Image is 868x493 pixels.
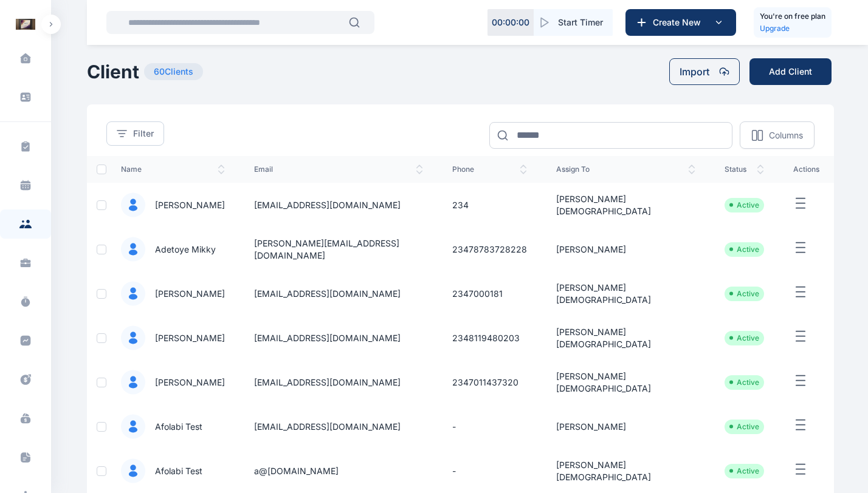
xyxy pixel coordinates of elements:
[121,281,225,306] a: [PERSON_NAME]
[145,243,216,256] span: Adetoye Mikky
[438,316,542,360] td: 2348119480203
[438,227,542,271] td: 23478783728228
[760,10,825,22] h5: You're on free plan
[239,360,438,404] td: [EMAIL_ADDRESS][DOMAIN_NAME]
[239,271,438,316] td: [EMAIL_ADDRESS][DOMAIN_NAME]
[239,404,438,449] td: [EMAIL_ADDRESS][DOMAIN_NAME]
[769,129,803,141] p: Columns
[542,360,710,404] td: [PERSON_NAME][DEMOGRAPHIC_DATA]
[145,199,225,211] span: [PERSON_NAME]
[534,9,613,36] button: Start Timer
[729,378,759,387] li: Active
[438,404,542,449] td: -
[121,414,225,439] a: Afolabi Test
[145,288,225,300] span: [PERSON_NAME]
[542,404,710,449] td: [PERSON_NAME]
[542,316,710,360] td: [PERSON_NAME][DEMOGRAPHIC_DATA]
[121,458,225,483] a: Afolabi Test
[558,16,603,29] span: Start Timer
[145,332,225,344] span: [PERSON_NAME]
[121,237,225,262] a: Adetoye Mikky
[556,165,695,174] span: assign to
[133,127,154,140] span: Filter
[144,63,203,80] span: 60 Clients
[542,183,710,227] td: [PERSON_NAME][DEMOGRAPHIC_DATA]
[145,376,225,389] span: [PERSON_NAME]
[492,16,529,29] p: 00 : 00 : 00
[452,165,527,174] span: phone
[438,271,542,316] td: 2347000181
[239,227,438,271] td: [PERSON_NAME][EMAIL_ADDRESS][DOMAIN_NAME]
[438,360,542,404] td: 2347011437320
[749,58,832,85] button: Add Client
[729,422,759,432] li: Active
[729,289,759,299] li: Active
[542,227,710,271] td: [PERSON_NAME]
[87,61,139,83] h1: Client
[648,16,711,29] span: Create New
[625,9,736,36] button: Create New
[438,183,542,227] td: 234
[729,333,759,343] li: Active
[542,271,710,316] td: [PERSON_NAME][DEMOGRAPHIC_DATA]
[106,121,164,146] button: Filter
[740,121,815,149] button: Columns
[542,449,710,493] td: [PERSON_NAME][DEMOGRAPHIC_DATA]
[669,58,740,85] button: Import
[239,449,438,493] td: a@[DOMAIN_NAME]
[729,466,759,476] li: Active
[793,165,819,174] span: actions
[729,200,759,210] li: Active
[121,370,225,395] a: [PERSON_NAME]
[239,316,438,360] td: [EMAIL_ADDRESS][DOMAIN_NAME]
[254,165,423,174] span: email
[239,183,438,227] td: [EMAIL_ADDRESS][DOMAIN_NAME]
[725,165,764,174] span: status
[438,449,542,493] td: -
[121,192,225,217] a: [PERSON_NAME]
[729,245,759,254] li: Active
[145,465,202,477] span: Afolabi Test
[121,325,225,350] a: [PERSON_NAME]
[121,165,225,174] span: name
[760,22,825,35] a: Upgrade
[145,421,202,433] span: Afolabi Test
